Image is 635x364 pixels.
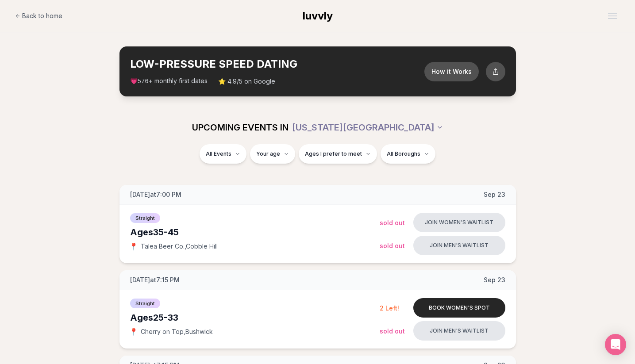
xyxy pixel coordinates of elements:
[380,242,405,249] span: Sold Out
[130,328,137,335] span: 📍
[130,226,380,238] div: Ages 35-45
[380,304,399,312] span: 2 Left!
[413,236,505,255] button: Join men's waitlist
[605,334,626,355] div: Open Intercom Messenger
[141,327,213,336] span: Cherry on Top , Bushwick
[380,327,405,335] span: Sold Out
[22,11,62,20] span: Back to home
[218,77,275,86] span: ⭐ 4.9/5 on Google
[413,321,505,341] button: Join men's waitlist
[130,276,180,284] span: [DATE] at 7:15 PM
[381,144,435,164] button: All Boroughs
[130,57,424,71] h2: LOW-PRESSURE SPEED DATING
[299,144,377,164] button: Ages I prefer to meet
[130,77,208,86] span: 💗 + monthly first dates
[305,150,362,157] span: Ages I prefer to meet
[200,144,246,164] button: All Events
[303,9,333,22] span: luvvly
[484,190,505,199] span: Sep 23
[206,150,231,157] span: All Events
[130,311,380,324] div: Ages 25-33
[130,190,181,199] span: [DATE] at 7:00 PM
[413,213,505,232] button: Join women's waitlist
[250,144,295,164] button: Your age
[303,9,333,23] a: luvvly
[130,213,160,223] span: Straight
[380,219,405,226] span: Sold Out
[130,243,137,250] span: 📍
[387,150,420,157] span: All Boroughs
[256,150,280,157] span: Your age
[484,276,505,284] span: Sep 23
[292,118,443,137] button: [US_STATE][GEOGRAPHIC_DATA]
[138,78,149,85] span: 576
[413,298,505,318] button: Book women's spot
[424,62,479,81] button: How it Works
[141,242,218,251] span: Talea Beer Co. , Cobble Hill
[604,9,620,23] button: Open menu
[192,121,289,134] span: UPCOMING EVENTS IN
[130,299,160,308] span: Straight
[15,7,62,25] a: Back to home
